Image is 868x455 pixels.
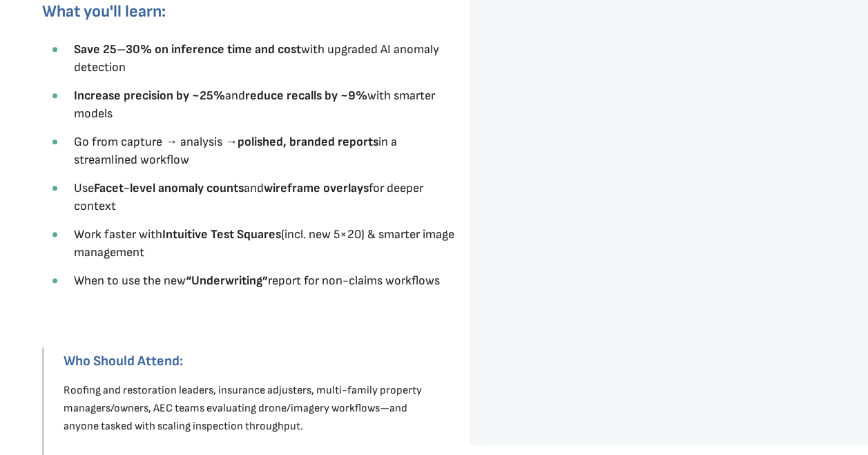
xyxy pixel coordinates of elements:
[74,88,225,103] strong: Increase precision by ~25%
[74,227,454,260] span: Work faster with (incl. new 5×20) & smarter image management
[74,135,397,167] span: Go from capture → analysis → in a streamlined workflow
[74,88,435,121] span: and with smarter models
[64,383,422,432] span: Roofing and restoration leaders, insurance adjusters, multi-family property managers/owners, AEC ...
[264,181,369,195] strong: wireframe overlays
[238,135,378,149] strong: polished, branded reports
[74,273,440,288] span: When to use the new report for non-claims workflows
[74,42,301,57] strong: Save 25–30% on inference time and cost
[186,273,268,288] strong: “Underwriting”
[74,42,439,75] span: with upgraded AI anomaly detection
[64,353,183,369] strong: Who Should Attend:
[245,88,367,103] strong: reduce recalls by ~9%
[42,1,166,21] span: What you'll learn:
[74,181,423,213] span: Use and for deeper context
[94,181,244,195] strong: Facet-level anomaly counts
[162,227,281,242] strong: Intuitive Test Squares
